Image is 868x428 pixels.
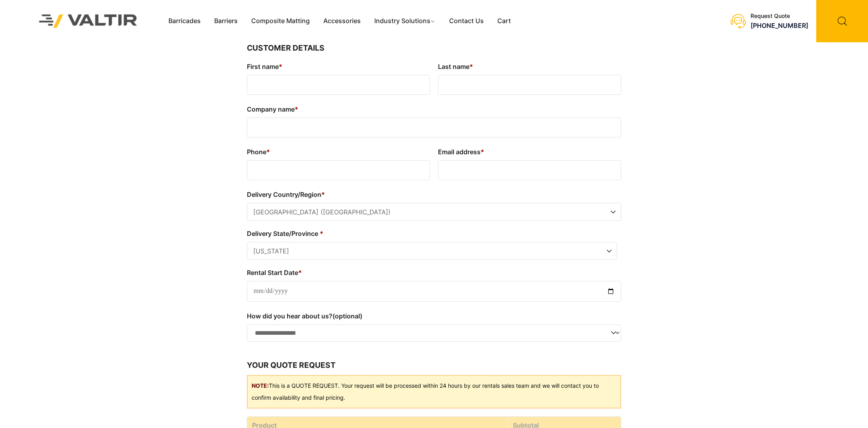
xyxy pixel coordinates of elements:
[247,310,621,322] label: How did you hear about us?
[491,15,518,27] a: Cart
[751,22,808,29] a: [PHONE_NUMBER]
[247,203,621,221] span: United States (US)
[247,242,617,260] span: Delivery State/Province
[321,190,325,198] abbr: required
[247,103,621,116] label: Company name
[247,203,621,221] span: Delivery Country/Region
[247,359,621,371] h3: Your quote request
[266,148,270,156] abbr: required
[162,15,207,27] a: Barricades
[247,266,621,279] label: Rental Start Date
[247,242,617,260] span: California
[751,13,808,20] div: Request Quote
[247,60,430,73] label: First name
[438,145,621,158] label: Email address
[29,4,148,38] img: Valtir Rentals
[279,63,282,71] abbr: required
[438,60,621,73] label: Last name
[295,105,298,113] abbr: required
[368,15,443,27] a: Industry Solutions
[247,375,621,408] div: This is a QUOTE REQUEST. Your request will be processed within 24 hours by our rentals sales team...
[207,15,244,27] a: Barriers
[247,42,621,54] h3: Customer Details
[247,227,617,240] label: Delivery State/Province
[244,15,317,27] a: Composite Matting
[247,145,430,158] label: Phone
[481,148,484,156] abbr: required
[247,188,621,201] label: Delivery Country/Region
[332,312,362,320] span: (optional)
[320,230,323,238] abbr: required
[442,15,491,27] a: Contact Us
[298,269,302,277] abbr: required
[317,15,368,27] a: Accessories
[252,382,269,389] b: NOTE:
[469,63,473,71] abbr: required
